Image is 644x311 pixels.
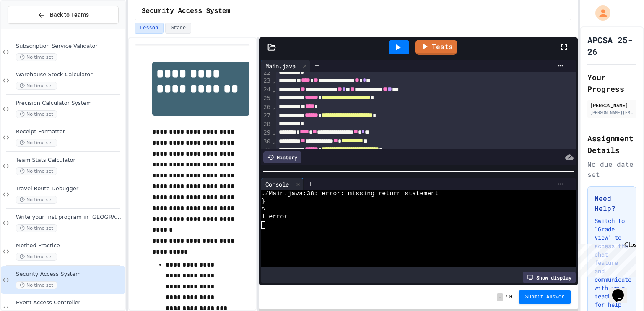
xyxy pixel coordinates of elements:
span: } [261,198,265,205]
span: Fold line [272,78,276,84]
h2: Your Progress [587,71,636,95]
span: No time set [16,196,57,204]
button: Lesson [135,23,164,34]
button: Submit Answer [519,290,571,304]
div: 25 [261,94,272,103]
h3: Need Help? [595,193,629,213]
span: Travel Route Debugger [16,185,124,192]
span: No time set [16,224,57,232]
span: No time set [16,281,57,289]
div: Show display [523,272,576,283]
span: 1 error [261,213,288,221]
div: [PERSON_NAME] [590,101,634,109]
span: No time set [16,82,57,90]
span: Event Access Controller [16,299,124,306]
div: 22 [261,69,272,77]
span: Receipt Formatter [16,128,124,135]
span: Security Access System [142,6,230,16]
span: No time set [16,167,57,175]
div: Main.java [261,62,300,70]
div: 28 [261,120,272,129]
span: Fold line [272,138,276,145]
span: No time set [16,110,57,118]
span: / [505,294,508,301]
a: Tests [415,40,457,55]
span: 0 [509,294,512,301]
div: 30 [261,137,272,146]
div: 29 [261,129,272,137]
div: Console [261,178,304,190]
span: Submit Answer [525,294,565,301]
span: No time set [16,253,57,261]
h1: APCSA 25-26 [587,34,636,57]
div: [PERSON_NAME][EMAIL_ADDRESS][DOMAIN_NAME] [590,109,634,116]
span: Fold line [272,129,276,136]
div: Chat with us now!Close [3,3,58,53]
span: No time set [16,53,57,61]
iframe: chat widget [574,241,636,277]
div: Console [261,180,293,189]
h2: Assignment Details [587,132,636,156]
div: My Account [587,3,613,23]
span: No time set [16,139,57,147]
span: Subscription Service Validator [16,43,124,50]
div: Main.java [261,60,310,72]
div: History [263,151,301,163]
div: 23 [261,77,272,86]
span: Back to Teams [50,10,89,19]
span: ^ [261,206,265,213]
div: 24 [261,86,272,94]
span: Write your first program in [GEOGRAPHIC_DATA]. [16,214,124,221]
span: Fold line [272,104,276,110]
div: 26 [261,103,272,112]
iframe: chat widget [609,277,636,303]
div: No due date set [587,159,636,179]
button: Back to Teams [8,6,119,24]
div: 31 [261,146,272,155]
div: 27 [261,111,272,120]
span: Security Access System [16,271,124,278]
span: Method Practice [16,242,124,249]
span: Fold line [272,86,276,93]
span: ./Main.java:38: error: missing return statement [261,190,439,198]
span: - [497,293,503,301]
button: Grade [165,23,191,34]
span: Team Stats Calculator [16,157,124,164]
span: Warehouse Stock Calculator [16,71,124,78]
span: Precision Calculator System [16,100,124,107]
